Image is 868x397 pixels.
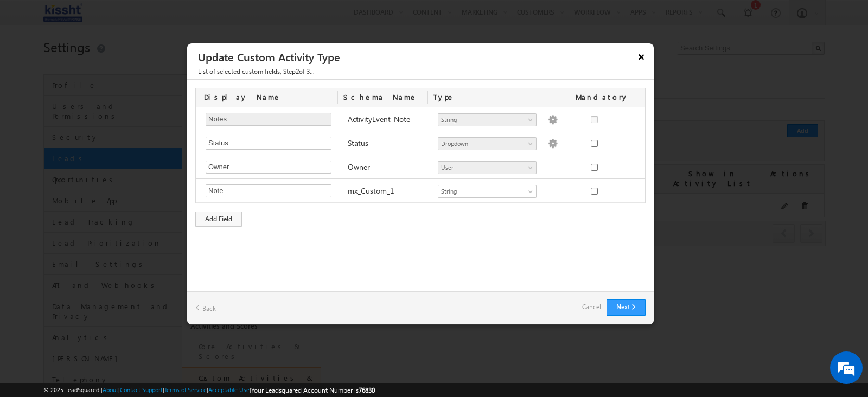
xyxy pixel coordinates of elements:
span: String [438,115,527,125]
label: mx_Custom_1 [348,185,394,196]
textarea: Type your message and click 'Submit' [14,100,198,303]
div: Minimize live chat window [178,5,204,31]
label: Status [348,138,368,148]
div: Add Field [195,212,242,227]
span: Your Leadsquared Account Number is [251,386,375,394]
button: × [633,47,650,66]
div: Display Name [196,88,338,107]
button: Next [607,299,646,316]
a: Contact Support [120,386,163,393]
label: Owner [348,162,370,172]
h3: Update Custom Activity Type [198,47,650,66]
div: Leave a message [56,57,182,71]
label: ActivityEvent_Note [348,114,410,124]
span: Dropdown [438,139,527,149]
a: Acceptable Use [208,386,250,393]
img: d_60004797649_company_0_60004797649 [18,57,46,71]
a: String [438,185,537,198]
a: About [103,386,118,393]
span: List of selected custom fields [198,67,280,75]
a: Cancel [582,299,601,315]
span: String [438,187,527,196]
img: Populate Options [548,139,558,149]
div: Type [428,88,570,107]
span: 76830 [359,386,375,394]
img: Populate Options [548,115,558,125]
span: 2 [296,67,299,75]
a: Dropdown [438,137,537,150]
a: String [438,113,537,126]
a: User [438,161,537,174]
div: Mandatory [570,88,633,107]
span: User [438,163,527,172]
a: Back [195,299,216,316]
span: © 2025 LeadSquared | | | | | [43,385,375,395]
span: , Step of 3... [198,67,315,75]
a: Terms of Service [164,386,207,393]
em: Submit [159,312,197,326]
div: Schema Name [338,88,428,107]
